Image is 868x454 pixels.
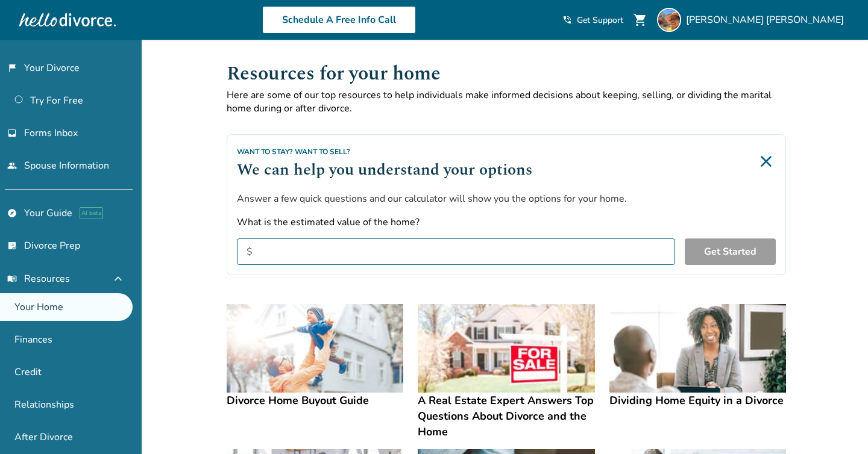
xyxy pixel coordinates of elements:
[237,147,350,157] span: Want to Stay? Want to Sell?
[227,304,403,408] a: Divorce Home Buyout GuideDivorce Home Buyout Guide
[756,152,776,171] img: Close
[227,59,786,89] h1: Resources for your home
[7,274,17,284] span: menu_book
[686,13,849,26] span: [PERSON_NAME] [PERSON_NAME]
[609,304,786,408] a: Dividing Home Equity in a DivorceDividing Home Equity in a Divorce
[24,126,78,140] span: Forms Inbox
[237,158,532,182] h2: We can help you understand your options
[237,191,776,206] p: Answer a few quick questions and our calculator will show you the options for your home.
[577,14,623,26] span: Get Support
[609,393,786,408] h4: Dividing Home Equity in a Divorce
[7,161,17,170] span: people
[562,15,572,25] span: phone_in_talk
[237,216,776,229] label: What is the estimated value of the home?
[7,241,17,250] span: list_alt_check
[7,208,17,218] span: explore
[7,272,70,285] span: Resources
[418,393,594,440] h4: A Real Estate Expert Answers Top Questions About Divorce and the Home
[418,304,594,440] a: A Real Estate Expert Answers Top Questions About Divorce and the HomeA Real Estate Expert Answers...
[633,13,647,27] span: shopping_cart
[418,304,594,393] img: A Real Estate Expert Answers Top Questions About Divorce and the Home
[7,63,17,73] span: flag_2
[227,89,786,115] p: Here are some of our top resources to help individuals make informed decisions about keeping, sel...
[685,238,776,265] button: Get Started
[262,6,416,34] a: Schedule A Free Info Call
[609,304,786,393] img: Dividing Home Equity in a Divorce
[7,128,17,138] span: inbox
[657,8,681,32] img: Tyese Wortham
[227,304,403,393] img: Divorce Home Buyout Guide
[227,393,403,408] h4: Divorce Home Buyout Guide
[111,272,125,286] span: expand_less
[562,14,623,26] a: phone_in_talkGet Support
[80,207,103,219] span: AI beta
[808,396,868,454] iframe: Chat Widget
